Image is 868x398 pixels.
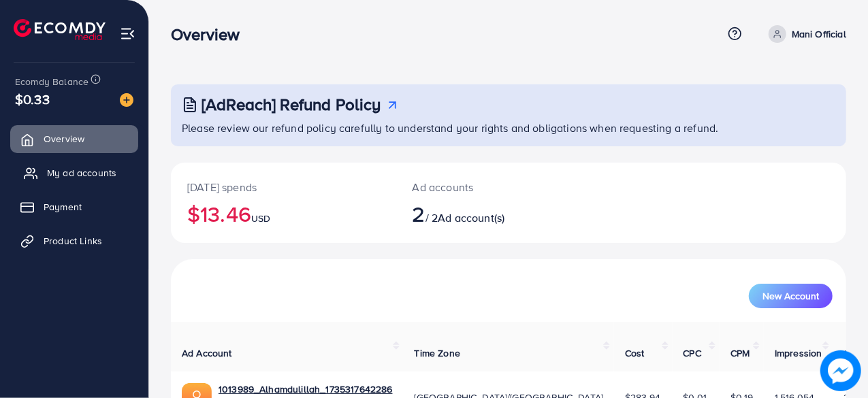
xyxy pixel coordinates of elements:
a: Payment [10,193,138,220]
h3: [AdReach] Refund Policy [202,95,381,114]
span: CPC [684,346,701,360]
span: Time Zone [415,346,460,360]
a: 1013989_Alhamdulillah_1735317642286 [219,382,393,396]
span: CPM [730,346,750,360]
a: Overview [10,125,138,152]
span: USD [251,212,270,225]
span: Impression [775,346,822,360]
span: Ad Account [182,346,232,360]
span: My ad accounts [47,166,116,180]
span: Product Links [44,234,102,248]
p: Ad accounts [413,179,549,195]
img: menu [120,26,135,42]
a: My ad accounts [10,159,138,186]
h2: / 2 [413,201,549,227]
span: Payment [44,200,82,214]
span: Ad account(s) [438,210,504,225]
span: Overview [44,132,84,146]
span: Ecomdy Balance [15,75,89,88]
img: logo [14,19,106,40]
span: 2 [413,198,425,229]
p: Please review our refund policy carefully to understand your rights and obligations when requesti... [182,120,838,136]
h3: Overview [171,24,251,44]
span: New Account [762,291,819,301]
img: image [820,350,861,391]
span: Cost [625,346,645,360]
a: Mani Official [763,25,846,43]
a: Product Links [10,227,138,254]
img: image [120,93,133,107]
button: New Account [749,284,833,308]
p: Mani Official [792,26,846,42]
h2: $13.46 [187,201,380,227]
p: [DATE] spends [187,179,380,195]
span: $0.33 [15,89,50,109]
